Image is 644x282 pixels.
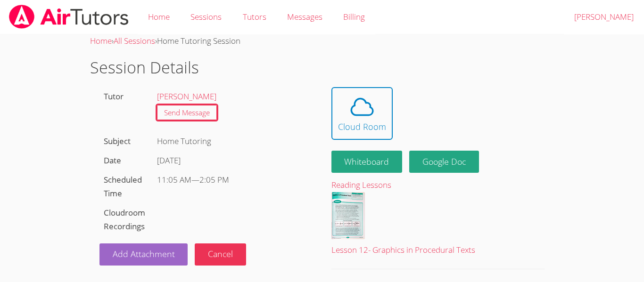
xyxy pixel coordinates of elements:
[104,174,142,199] label: Scheduled Time
[104,207,145,232] label: Cloudroom Recordings
[331,151,403,173] button: Whiteboard
[157,105,217,121] a: Send Message
[331,192,365,239] img: Lesson%2012-%20Graphics%20in%20Procedural%20Texts.pdf
[157,35,240,46] span: Home Tutoring Session
[153,132,313,151] div: Home Tutoring
[331,178,545,257] a: Reading LessonsLesson 12- Graphics in Procedural Texts
[157,173,308,187] div: —
[99,243,188,266] a: Add Attachment
[338,120,386,133] div: Cloud Room
[8,5,130,29] img: airtutors_banner-c4298cdbf04f3fff15de1276eac7730deb9818008684d7c2e4769d2f7ddbe033.png
[90,56,554,80] h1: Session Details
[409,151,479,173] a: Google Doc
[331,243,545,257] div: Lesson 12- Graphics in Procedural Texts
[104,136,131,146] label: Subject
[331,178,545,192] div: Reading Lessons
[199,174,229,185] span: 2:05 PM
[90,35,112,46] a: Home
[157,174,191,185] span: 11:05 AM
[287,11,322,22] span: Messages
[114,35,155,46] a: All Sessions
[331,87,393,140] button: Cloud Room
[104,91,124,102] label: Tutor
[195,243,246,266] button: Cancel
[157,91,216,102] a: [PERSON_NAME]
[157,154,308,168] div: [DATE]
[104,155,121,166] label: Date
[90,34,554,48] div: › ›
